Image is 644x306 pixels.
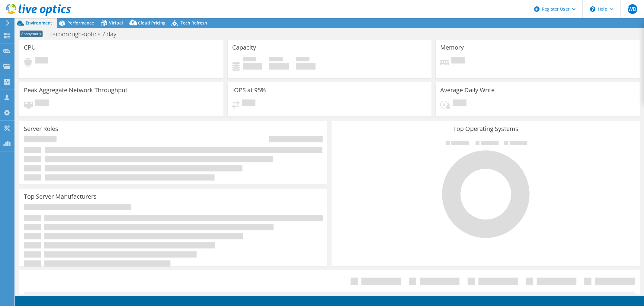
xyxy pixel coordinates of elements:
svg: \n [590,6,595,12]
h3: Top Operating Systems [336,125,635,132]
h3: Peak Aggregate Network Throughput [24,87,127,93]
span: Anonymous [20,31,43,37]
h3: Server Roles [24,125,58,132]
span: Used [243,57,256,63]
h3: Capacity [232,44,256,51]
span: Pending [453,99,466,108]
h3: Average Daily Write [440,87,495,93]
span: Virtual [109,20,123,26]
span: Pending [242,99,255,108]
span: Performance [67,20,94,26]
span: WD [628,4,637,14]
span: Pending [35,57,48,65]
h4: 0 GiB [269,63,289,70]
span: Tech Refresh [181,20,207,26]
h4: 0 GiB [296,63,316,70]
h3: Top Server Manufacturers [24,193,97,200]
span: Total [296,57,309,63]
span: Pending [451,57,465,65]
h3: IOPS at 95% [232,87,266,93]
span: Free [269,57,283,63]
h4: 0 GiB [243,63,262,70]
h3: CPU [24,44,36,51]
h1: Harborough-optics 7 day [46,31,126,37]
h3: Memory [440,44,464,51]
span: Cloud Pricing [138,20,165,26]
span: Pending [35,99,49,108]
span: Environment [26,20,52,26]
